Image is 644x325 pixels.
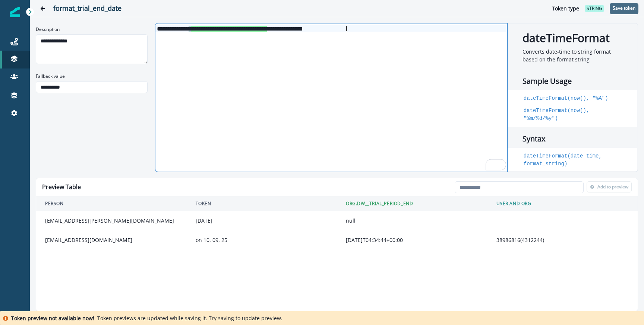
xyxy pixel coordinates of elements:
[10,7,20,17] img: Inflection
[337,211,487,230] td: null
[196,236,328,244] div: on 10, 09, 25
[36,211,187,230] td: [EMAIL_ADDRESS][PERSON_NAME][DOMAIN_NAME]
[508,130,637,148] h2: Syntax
[487,196,638,211] th: User and Org
[523,152,622,168] code: dateTimeFormat(date_time, format_string)
[508,24,637,45] h2: dateTimeFormat
[585,5,604,12] span: string
[97,314,282,322] p: Token previews are updated while saving it. Try saving to update preview.
[35,1,50,16] button: Go back
[187,196,337,211] th: Token
[337,196,487,211] th: Org.dw__trial_period_end
[508,48,637,63] p: Converts date-time to string format based on the format string
[11,314,94,322] p: Token preview not available now!
[523,107,622,122] code: dateTimeFormat(now(), "%m/%d/%y")
[487,230,638,250] td: 38986816 ( 4312244 )
[155,23,506,172] div: To enrich screen reader interactions, please activate Accessibility in Grammarly extension settings
[597,184,628,189] p: Add to preview
[552,4,579,12] p: Token type
[36,196,187,211] th: Person
[39,181,84,194] h2: Preview Table
[53,4,537,13] h2: format_trial_end_date
[337,230,487,250] td: [DATE]T04:34:44+00:00
[196,217,328,224] div: [DATE]
[610,3,638,14] button: Save token
[587,181,632,192] button: Add to preview
[508,72,637,90] h2: Sample Usage
[36,26,60,33] p: Description
[36,73,65,80] p: Fallback value
[523,95,609,102] code: dateTimeFormat(now(), "%A")
[36,230,187,250] td: [EMAIL_ADDRESS][DOMAIN_NAME]
[613,6,635,11] p: Save token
